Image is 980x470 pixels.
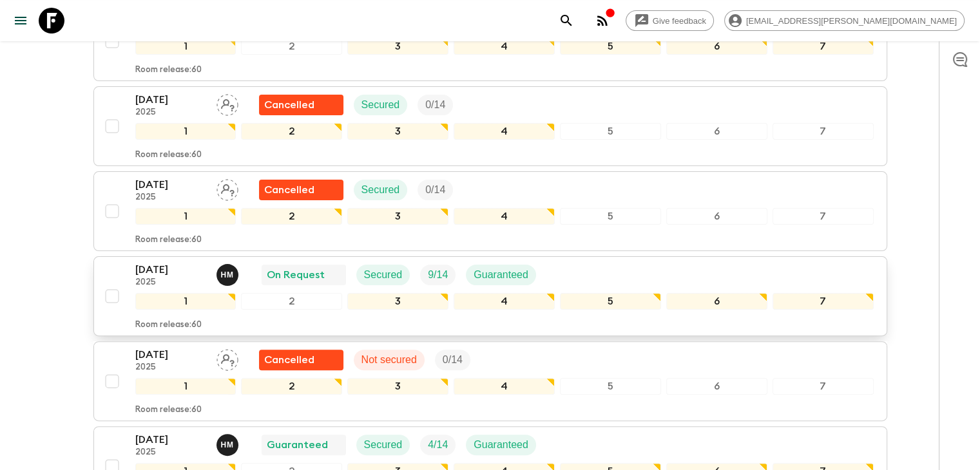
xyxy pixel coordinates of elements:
div: Secured [356,265,410,285]
div: 6 [666,208,767,225]
div: 2 [241,208,342,225]
button: [DATE]2025Assign pack leaderUnable to secureNot securedTrip Fill1234567Room release:60 [93,341,887,421]
p: H M [221,270,234,280]
p: 2025 [135,108,206,118]
div: 3 [347,378,448,395]
p: [DATE] [135,347,206,362]
p: Room release: 60 [135,150,202,160]
button: [DATE]2025Assign pack leaderFlash Pack cancellationSecuredTrip FillGuaranteed1234567Room release:60 [93,1,887,81]
p: On Request [267,267,325,283]
div: 7 [773,38,874,55]
div: 2 [241,378,342,395]
div: Secured [354,95,408,115]
div: 6 [666,38,767,55]
p: Cancelled [264,97,314,113]
div: 7 [773,293,874,310]
p: 2025 [135,193,206,203]
p: Room release: 60 [135,65,202,75]
p: Cancelled [264,352,314,368]
div: Trip Fill [418,180,453,200]
p: 2025 [135,277,206,288]
button: HM [216,264,241,286]
div: 7 [773,378,874,395]
div: 1 [135,123,236,140]
p: Room release: 60 [135,405,202,415]
button: [DATE]2025Hob MedinaOn RequestSecuredTrip FillGuaranteed1234567Room release:60 [93,256,887,336]
span: Hob Medina [216,438,241,448]
p: Secured [364,437,403,453]
p: Room release: 60 [135,320,202,330]
button: [DATE]2025Assign pack leaderFlash Pack cancellationSecuredTrip Fill1234567Room release:60 [93,86,887,166]
span: Assign pack leader [216,353,238,363]
p: 4 / 14 [428,437,448,453]
div: 3 [347,293,448,310]
div: Trip Fill [418,95,453,115]
div: 6 [666,378,767,395]
div: 5 [560,38,661,55]
div: 1 [135,293,236,310]
p: Not secured [361,352,417,368]
div: 4 [454,293,555,310]
div: 5 [560,293,661,310]
p: 2025 [135,447,206,458]
div: 7 [773,123,874,140]
div: 1 [135,38,236,55]
p: Room release: 60 [135,235,202,245]
button: HM [216,434,241,456]
p: 0 / 14 [425,182,445,198]
div: 1 [135,208,236,225]
p: Secured [361,97,400,113]
div: Secured [354,180,408,200]
div: Trip Fill [435,350,470,370]
div: 4 [454,123,555,140]
div: 5 [560,123,661,140]
div: 2 [241,293,342,310]
div: Secured [356,435,410,455]
div: Unable to secure [259,350,343,370]
div: 5 [560,208,661,225]
div: 4 [454,208,555,225]
a: Give feedback [626,10,714,31]
span: Give feedback [646,16,713,26]
span: [EMAIL_ADDRESS][PERSON_NAME][DOMAIN_NAME] [739,16,964,26]
div: 3 [347,208,448,225]
div: 2 [241,38,342,55]
div: 3 [347,123,448,140]
p: [DATE] [135,262,206,277]
button: [DATE]2025Assign pack leaderFlash Pack cancellationSecuredTrip Fill1234567Room release:60 [93,171,887,251]
div: Flash Pack cancellation [259,95,343,115]
div: 6 [666,293,767,310]
p: [DATE] [135,92,206,108]
div: 4 [454,378,555,395]
p: Cancelled [264,182,314,198]
div: 2 [241,123,342,140]
p: H M [221,440,234,450]
span: Hob Medina [216,268,241,278]
div: 5 [560,378,661,395]
div: 4 [454,38,555,55]
p: 0 / 14 [425,97,445,113]
p: 0 / 14 [443,352,463,368]
p: [DATE] [135,432,206,447]
span: Assign pack leader [216,98,238,108]
p: Secured [364,267,403,283]
div: Trip Fill [420,265,456,285]
p: Secured [361,182,400,198]
p: 9 / 14 [428,267,448,283]
div: 6 [666,123,767,140]
div: 3 [347,38,448,55]
div: Flash Pack cancellation [259,180,343,200]
div: 1 [135,378,236,395]
p: Guaranteed [474,267,528,283]
div: Not secured [354,350,425,370]
p: 2025 [135,362,206,373]
button: search adventures [553,8,579,33]
div: [EMAIL_ADDRESS][PERSON_NAME][DOMAIN_NAME] [724,10,965,31]
p: [DATE] [135,177,206,193]
p: Guaranteed [474,437,528,453]
p: Guaranteed [267,437,328,453]
div: 7 [773,208,874,225]
span: Assign pack leader [216,183,238,193]
div: Trip Fill [420,435,456,455]
button: menu [8,8,34,33]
